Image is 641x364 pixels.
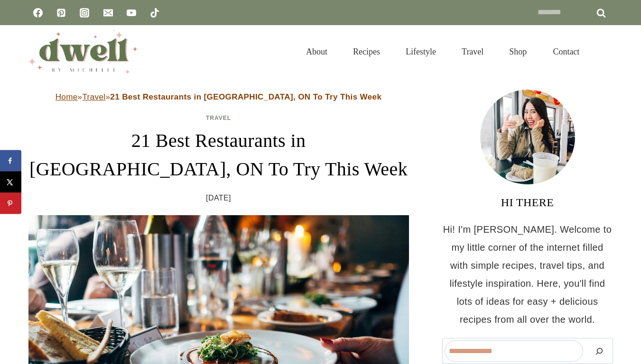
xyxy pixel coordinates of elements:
h1: 21 Best Restaurants in [GEOGRAPHIC_DATA], ON To Try This Week [28,127,409,183]
span: » » [56,92,382,101]
a: Email [99,3,118,22]
a: Travel [206,115,231,121]
p: Hi! I'm [PERSON_NAME]. Welcome to my little corner of the internet filled with simple recipes, tr... [442,220,613,328]
a: Lifestyle [393,35,449,68]
a: Instagram [75,3,94,22]
a: About [293,35,340,68]
a: Facebook [28,3,47,22]
button: View Search Form [597,44,613,60]
nav: Primary Navigation [293,35,592,68]
h3: HI THERE [442,194,613,211]
a: Recipes [340,35,393,68]
a: Shop [496,35,539,68]
a: Travel [449,35,496,68]
a: Pinterest [52,3,71,22]
a: Contact [540,35,592,68]
img: DWELL by michelle [28,30,138,73]
a: Travel [82,92,105,101]
a: YouTube [122,3,141,22]
a: TikTok [145,3,164,22]
button: Search [588,340,611,362]
a: Home [56,92,78,101]
time: [DATE] [206,191,231,205]
strong: 21 Best Restaurants in [GEOGRAPHIC_DATA], ON To Try This Week [110,92,381,101]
